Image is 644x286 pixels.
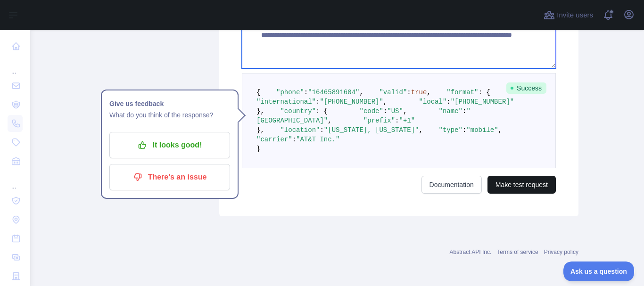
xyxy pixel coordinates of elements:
[544,249,578,255] a: Privacy policy
[296,136,339,143] span: "AT&T Inc."
[451,98,514,106] span: "[PHONE_NUMBER]"
[462,126,466,134] span: :
[109,132,230,158] button: It looks good!
[506,82,546,94] span: Success
[308,89,359,96] span: "16465891604"
[446,98,450,106] span: :
[557,10,593,21] span: Invite users
[256,107,264,115] span: },
[399,117,415,124] span: "+1"
[109,98,230,109] h1: Give us feedback
[439,107,462,115] span: "name"
[383,98,387,106] span: ,
[403,107,407,115] span: ,
[563,261,635,281] iframe: Toggle Customer Support
[256,98,316,106] span: "international"
[379,89,407,96] span: "valid"
[542,8,595,23] button: Invite users
[328,117,331,124] span: ,
[320,126,323,134] span: :
[109,109,230,121] p: What do you think of the response?
[383,107,387,115] span: :
[292,136,296,143] span: :
[320,98,383,106] span: "[PHONE_NUMBER]"
[462,107,466,115] span: :
[407,89,411,96] span: :
[276,89,304,96] span: "phone"
[450,249,492,255] a: Abstract API Inc.
[8,172,23,190] div: ...
[479,89,490,96] span: : {
[419,126,422,134] span: ,
[497,249,538,255] a: Terms of service
[116,137,223,153] p: It looks good!
[387,107,403,115] span: "US"
[324,126,419,134] span: "[US_STATE], [US_STATE]"
[280,107,316,115] span: "country"
[256,89,260,96] span: {
[304,89,308,96] span: :
[487,176,556,194] button: Make test request
[411,89,427,96] span: true
[280,126,320,134] span: "location"
[395,117,399,124] span: :
[316,98,320,106] span: :
[316,107,328,115] span: : {
[116,169,223,185] p: There's an issue
[439,126,462,134] span: "type"
[363,117,395,124] span: "prefix"
[427,89,430,96] span: ,
[359,107,383,115] span: "code"
[419,98,446,106] span: "local"
[8,57,23,75] div: ...
[466,126,498,134] span: "mobile"
[256,126,264,134] span: },
[256,136,292,143] span: "carrier"
[109,164,230,190] button: There's an issue
[359,89,363,96] span: ,
[498,126,502,134] span: ,
[446,89,478,96] span: "format"
[421,176,482,194] a: Documentation
[256,145,260,153] span: }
